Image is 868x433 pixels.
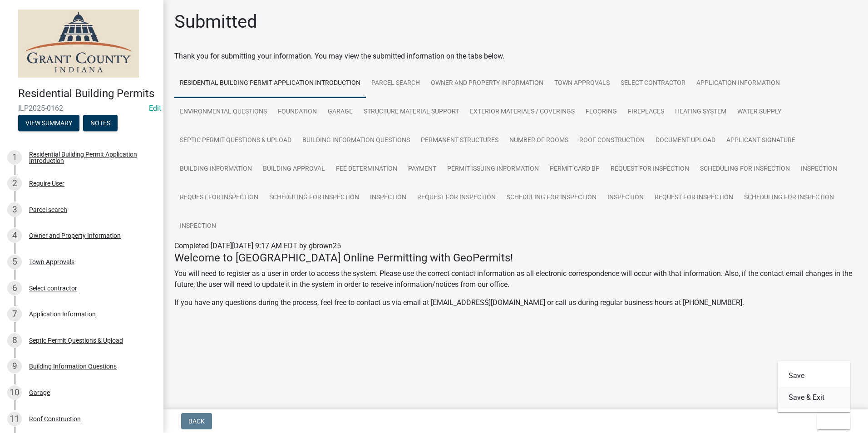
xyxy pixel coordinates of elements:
[695,155,795,184] a: Scheduling for Inspection
[7,307,22,321] div: 7
[322,98,358,127] a: Garage
[622,98,670,127] a: Fireplaces
[366,69,425,98] a: Parcel search
[7,255,22,269] div: 5
[29,207,67,213] div: Parcel search
[650,126,721,155] a: Document Upload
[18,104,145,113] span: ILP2025-0162
[778,365,850,387] button: Save
[649,183,739,212] a: Request for Inspection
[670,98,732,127] a: Heating System
[29,259,74,265] div: Town Approvals
[174,268,857,290] p: You will need to register as a user in order to access the system. Please use the correct contact...
[824,418,838,425] span: Exit
[149,104,161,113] a: Edit
[29,389,50,396] div: Garage
[580,98,622,127] a: Flooring
[504,126,574,155] a: Number of Rooms
[778,361,850,412] div: Exit
[83,120,118,127] wm-modal-confirm: Notes
[29,416,81,422] div: Roof Construction
[739,183,839,212] a: Scheduling for Inspection
[817,413,850,429] button: Exit
[544,155,605,184] a: Permit Card BP
[358,98,464,127] a: Structure Material Support
[415,126,504,155] a: Permanent Structures
[7,385,22,400] div: 10
[7,333,22,348] div: 8
[7,359,22,374] div: 9
[188,418,205,425] span: Back
[174,212,222,241] a: Inspection
[412,183,501,212] a: Request for Inspection
[174,297,857,308] p: If you have any questions during the process, feel free to contact us via email at [EMAIL_ADDRESS...
[18,120,79,127] wm-modal-confirm: Summary
[181,413,212,429] button: Back
[615,69,691,98] a: Select contractor
[778,387,850,408] button: Save & Exit
[297,126,415,155] a: Building Information Questions
[7,281,22,295] div: 6
[7,202,22,217] div: 3
[174,69,366,98] a: Residential Building Permit Application Introduction
[257,155,330,184] a: Building Approval
[691,69,785,98] a: Application Information
[29,337,123,344] div: Septic Permit Questions & Upload
[29,232,121,239] div: Owner and Property Information
[7,150,22,165] div: 1
[174,11,257,33] h1: Submitted
[174,126,297,155] a: Septic Permit Questions & Upload
[18,10,139,78] img: Grant County, Indiana
[174,241,341,250] span: Completed [DATE][DATE] 9:17 AM EDT by gbrown25
[425,69,549,98] a: Owner and Property Information
[29,151,149,164] div: Residential Building Permit Application Introduction
[174,98,272,127] a: Environmental Questions
[501,183,602,212] a: Scheduling for Inspection
[18,87,156,100] h4: Residential Building Permits
[7,176,22,191] div: 2
[29,285,77,291] div: Select contractor
[721,126,801,155] a: Applicant Signature
[549,69,615,98] a: Town Approvals
[602,183,649,212] a: Inspection
[442,155,544,184] a: Permit Issuing Information
[174,155,257,184] a: Building Information
[605,155,695,184] a: Request for Inspection
[174,183,264,212] a: Request for Inspection
[18,115,79,131] button: View Summary
[149,104,161,113] wm-modal-confirm: Edit Application Number
[403,155,442,184] a: Payment
[29,363,117,369] div: Building Information Questions
[365,183,412,212] a: Inspection
[29,311,96,317] div: Application Information
[174,251,857,265] h4: Welcome to [GEOGRAPHIC_DATA] Online Permitting with GeoPermits!
[732,98,787,127] a: Water Supply
[83,115,118,131] button: Notes
[29,180,64,187] div: Require User
[795,155,843,184] a: Inspection
[264,183,365,212] a: Scheduling for Inspection
[464,98,580,127] a: Exterior Materials / Coverings
[7,412,22,426] div: 11
[272,98,322,127] a: Foundation
[174,51,857,62] div: Thank you for submitting your information. You may view the submitted information on the tabs below.
[330,155,403,184] a: Fee Determination
[574,126,650,155] a: Roof Construction
[7,228,22,243] div: 4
